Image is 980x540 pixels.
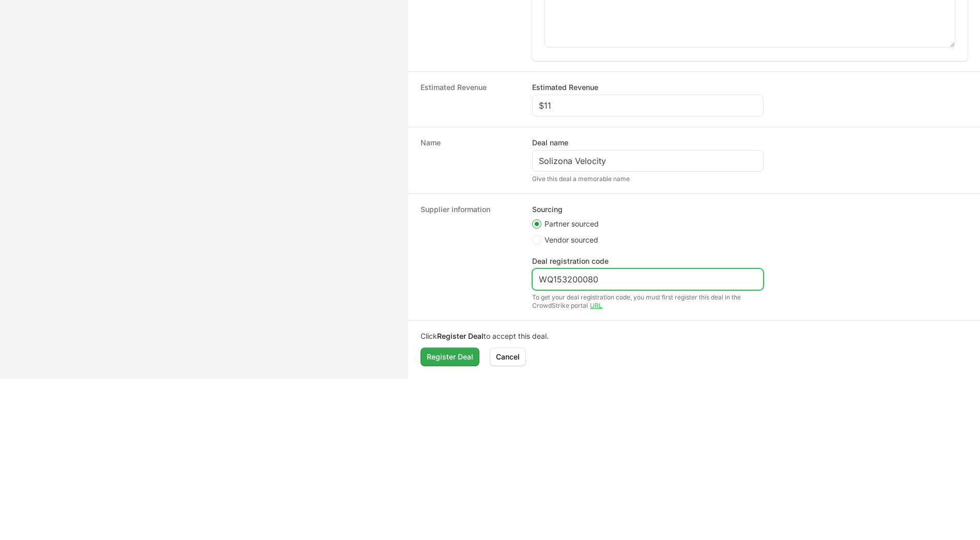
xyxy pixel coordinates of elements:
label: Estimated Revenue [532,82,598,93]
div: To get your deal registration code, you must first register this deal in the CrowdStrike portal [532,293,764,310]
span: Partner sourced [545,219,599,229]
label: Deal name [532,138,568,148]
a: URL [590,302,602,309]
legend: Sourcing [532,204,563,215]
p: Click to accept this deal. [421,331,968,341]
span: Cancel [496,351,520,363]
button: Cancel [490,348,526,366]
dt: Name [421,138,520,183]
div: Give this deal a memorable name [532,175,764,183]
label: Deal registration code [532,256,609,266]
b: Register Deal [437,332,484,340]
dt: Supplier information [421,204,520,310]
input: $ [539,99,757,112]
span: Register Deal [427,351,473,363]
span: Vendor sourced [545,235,598,245]
dt: Estimated Revenue [421,82,520,116]
button: Register Deal [421,348,479,366]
